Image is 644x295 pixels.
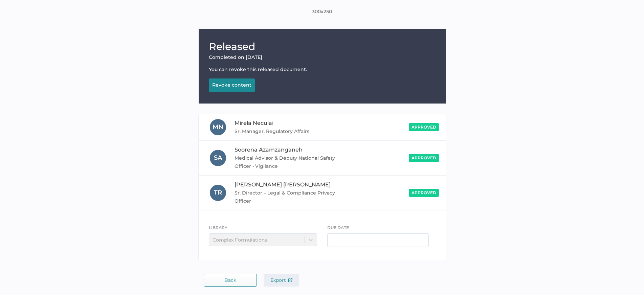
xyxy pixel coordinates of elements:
[235,181,331,188] span: [PERSON_NAME] [PERSON_NAME]
[327,225,349,230] span: DUE DATE
[209,78,255,92] button: Revoke content
[209,225,227,230] span: LIBRARY
[209,39,436,54] h1: Released
[204,274,257,287] button: Back
[235,120,273,126] span: Mirela Neculai
[213,123,223,131] span: M N
[209,66,436,72] div: You can revoke this released document.
[288,278,292,282] img: external-link-icon.7ec190a1.svg
[264,274,299,287] button: Export
[412,124,436,130] span: approved
[312,8,332,16] span: 300x250
[235,189,337,205] span: Sr. Director – Legal & Compliance Privacy Officer
[270,277,292,283] span: Export
[212,82,251,88] div: Revoke content
[235,146,303,153] span: Soorena Azamzanganeh
[214,154,222,161] span: S A
[209,54,436,60] div: Completed on [DATE]
[214,189,222,196] span: T R
[235,154,337,170] span: Medical Advisor & Deputy National Safety Officer • Vigilance
[412,155,436,160] span: approved
[224,277,236,283] span: Back
[235,127,337,135] span: Sr. Manager, Regulatory Affairs
[412,190,436,195] span: approved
